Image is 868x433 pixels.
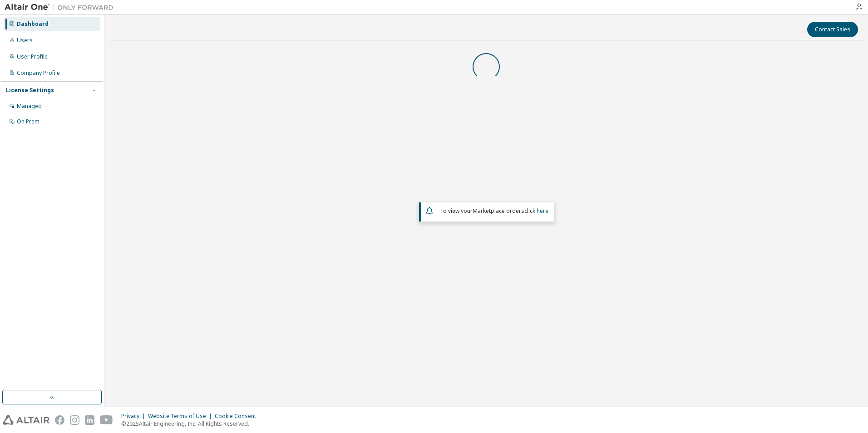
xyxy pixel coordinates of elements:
[121,413,148,420] div: Privacy
[17,53,48,60] div: User Profile
[17,103,42,110] div: Managed
[537,207,548,215] a: here
[70,415,79,425] img: instagram.svg
[215,413,261,420] div: Cookie Consent
[100,415,113,425] img: youtube.svg
[17,118,39,125] div: On Prem
[121,420,261,428] p: © 2025 Altair Engineering, Inc. All Rights Reserved.
[85,415,94,425] img: linkedin.svg
[17,20,49,28] div: Dashboard
[6,87,54,94] div: License Settings
[473,207,524,215] em: Marketplace orders
[148,413,215,420] div: Website Terms of Use
[440,207,548,215] span: To view your click
[3,415,49,425] img: altair_logo.svg
[807,22,858,37] button: Contact Sales
[5,3,118,12] img: Altair One
[55,415,64,425] img: facebook.svg
[17,69,60,77] div: Company Profile
[17,37,33,44] div: Users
